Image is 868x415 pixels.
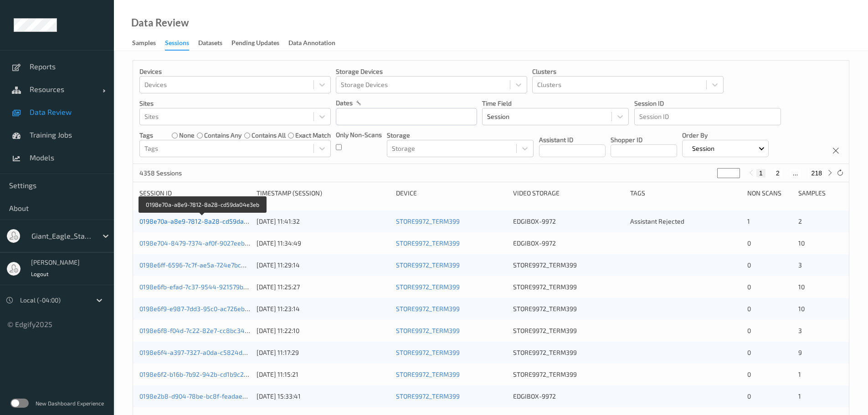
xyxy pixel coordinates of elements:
span: 0 [747,327,751,334]
span: 0 [747,239,751,247]
div: Datasets [198,38,222,50]
p: dates [336,98,353,108]
div: [DATE] 11:34:49 [257,239,390,248]
a: 0198e6f2-b16b-7b92-942b-cd1b9c2effb6 [139,370,259,378]
div: STORE9972_TERM399 [513,304,624,313]
span: 3 [798,261,802,269]
label: contains all [252,131,286,140]
span: 10 [798,239,805,247]
a: 0198e6f4-a397-7327-a0da-c5824d495910 [139,348,264,356]
p: Assistant ID [539,135,606,144]
p: Storage Devices [336,67,527,76]
span: 0 [747,305,751,313]
div: EDGIBOX-9972 [513,239,624,248]
a: Datasets [198,37,231,50]
a: 0198e70a-a8e9-7812-8a28-cd59da04e3eb [139,217,266,225]
div: STORE9972_TERM399 [513,348,624,357]
a: 0198e2b8-d904-78be-bc8f-feadae3ce3ab [139,392,264,400]
div: [DATE] 11:23:14 [257,304,390,313]
div: EDGIBOX-9972 [513,392,624,401]
div: Timestamp (Session) [257,189,390,198]
span: 10 [798,283,805,291]
span: 1 [798,392,801,400]
div: Samples [798,189,842,198]
div: [DATE] 11:17:29 [257,348,390,357]
a: 0198e6f9-e987-7dd3-95c0-ac726eb1d29c [139,305,262,313]
span: 10 [798,305,805,313]
span: 1 [747,217,750,225]
div: EDGIBOX-9972 [513,217,624,226]
a: Sessions [165,37,198,51]
div: STORE9972_TERM399 [513,282,624,292]
p: Clusters [532,67,724,76]
div: Device [396,189,507,198]
div: Sessions [165,38,189,51]
p: Time Field [482,99,629,108]
div: Tags [630,189,741,198]
a: STORE9972_TERM399 [396,261,460,269]
p: Storage [387,131,534,140]
div: Pending Updates [231,38,279,50]
div: [DATE] 15:33:41 [257,392,390,401]
a: Data Annotation [288,37,344,50]
span: 0 [747,348,751,356]
label: exact match [295,131,331,140]
div: STORE9972_TERM399 [513,326,624,335]
div: Session ID [139,189,250,198]
div: STORE9972_TERM399 [513,261,624,270]
button: 218 [809,169,825,177]
span: 3 [798,327,802,334]
div: [DATE] 11:25:27 [257,282,390,292]
span: 0 [747,283,751,291]
p: Order By [682,131,769,140]
p: Devices [139,67,331,76]
p: Shopper ID [611,135,677,144]
label: contains any [204,131,241,140]
p: Sites [139,99,331,108]
div: Non Scans [747,189,791,198]
button: 2 [773,169,782,177]
a: 0198e6ff-6596-7c7f-ae5a-724e7bc86f57 [139,261,258,269]
div: Data Review [131,18,189,27]
a: Pending Updates [231,37,288,50]
span: 1 [798,370,801,378]
label: none [179,131,195,140]
a: STORE9972_TERM399 [396,217,460,225]
span: Assistant Rejected [630,217,684,225]
a: STORE9972_TERM399 [396,348,460,356]
div: [DATE] 11:29:14 [257,261,390,270]
a: 0198e704-8479-7374-af0f-9027eeb82c4f [139,239,262,247]
span: 0 [747,392,751,400]
a: STORE9972_TERM399 [396,305,460,313]
span: 0 [747,370,751,378]
div: [DATE] 11:22:10 [257,326,390,335]
div: [DATE] 11:15:21 [257,370,390,379]
div: STORE9972_TERM399 [513,370,624,379]
a: STORE9972_TERM399 [396,392,460,400]
div: Data Annotation [288,38,335,50]
div: [DATE] 11:41:32 [257,217,390,226]
a: 0198e6fb-efad-7c37-9544-921579b714dc [139,283,260,291]
p: 4358 Sessions [139,169,208,178]
button: ... [790,169,801,177]
a: 0198e6f8-f04d-7c22-82e7-cc8bc347dc8e [139,327,262,334]
p: Tags [139,131,153,140]
p: Session ID [634,99,781,108]
p: Only Non-Scans [336,130,382,139]
span: 2 [798,217,802,225]
span: 0 [747,261,751,269]
a: STORE9972_TERM399 [396,327,460,334]
a: STORE9972_TERM399 [396,239,460,247]
p: Session [689,144,718,153]
div: Samples [132,38,156,50]
div: Video Storage [513,189,624,198]
a: STORE9972_TERM399 [396,283,460,291]
a: STORE9972_TERM399 [396,370,460,378]
button: 1 [756,169,765,177]
a: Samples [132,37,165,50]
span: 9 [798,348,802,356]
